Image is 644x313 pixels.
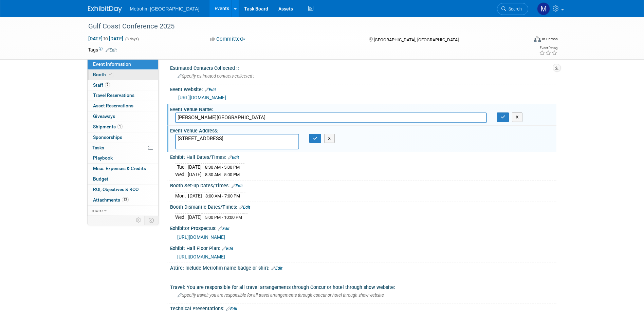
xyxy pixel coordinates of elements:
[106,48,117,53] a: Edit
[205,172,240,177] span: 8:30 AM - 5:00 PM
[93,103,133,108] span: Asset Reservations
[497,3,528,15] a: Search
[170,181,556,189] div: Booth Set-up Dates/Times:
[88,80,158,90] a: Staff7
[218,226,229,231] a: Edit
[188,213,202,221] td: [DATE]
[170,84,556,93] div: Event Website:
[88,6,122,13] img: ExhibitDay
[170,152,556,161] div: Exhibit Hall Dates/Times:
[93,113,115,119] span: Giveaways
[205,165,240,170] span: 8:30 AM - 5:00 PM
[88,90,158,101] a: Travel Reservations
[512,112,522,122] button: X
[170,304,556,312] div: Technical Presentations:
[178,293,384,298] span: Specify travel: you are responsible for all travel arrangements through concur or hotel through s...
[93,187,139,192] span: ROI, Objectives & ROO
[170,263,556,272] div: Attire: Include Metrohm name badge or shirt:
[93,124,123,129] span: Shipments
[93,92,134,98] span: Travel Reservations
[88,70,158,80] a: Booth
[88,46,117,53] td: Tags
[178,74,254,79] span: Specify estimated contacts collected :
[170,202,556,211] div: Booth Dismantle Dates/Times:
[488,35,558,45] div: Event Format
[170,282,556,291] div: Travel: You are responsible for all travel arrangements through Concur or hotel through show webs...
[86,20,518,33] div: Gulf Coast Conference 2025
[88,59,158,69] a: Event Information
[226,307,237,311] a: Edit
[103,36,109,41] span: to
[324,134,335,143] button: X
[88,132,158,143] a: Sponsorships
[88,36,124,42] span: [DATE] [DATE]
[175,171,188,178] td: Wed.
[88,101,158,111] a: Asset Reservations
[130,6,200,12] span: Metrohm [GEOGRAPHIC_DATA]
[105,82,110,87] span: 7
[88,206,158,216] a: more
[208,36,248,43] button: Committed
[88,143,158,153] a: Tasks
[88,195,158,205] a: Attachments12
[93,176,108,182] span: Budget
[92,208,103,213] span: more
[239,205,250,210] a: Edit
[539,46,557,50] div: Event Rating
[92,145,104,150] span: Tasks
[175,192,188,199] td: Mon.
[177,254,225,259] a: [URL][DOMAIN_NAME]
[542,37,558,42] div: In-Person
[88,174,158,184] a: Budget
[170,104,556,113] div: Event Venue Name:
[374,37,459,42] span: [GEOGRAPHIC_DATA], [GEOGRAPHIC_DATA]
[93,82,110,88] span: Staff
[188,164,202,171] td: [DATE]
[93,134,122,140] span: Sponsorships
[177,234,225,240] a: [URL][DOMAIN_NAME]
[222,246,233,251] a: Edit
[117,124,123,129] span: 1
[178,95,226,100] a: [URL][DOMAIN_NAME]
[170,243,556,252] div: Exhibit Hall Floor Plan:
[109,72,112,76] i: Booth reservation complete
[144,216,158,225] td: Toggle Event Tabs
[93,61,131,67] span: Event Information
[175,213,188,221] td: Wed.
[133,216,145,225] td: Personalize Event Tab Strip
[88,122,158,132] a: Shipments1
[205,193,240,199] span: 8:00 AM - 7:00 PM
[170,223,556,232] div: Exhibitor Prospectus:
[188,192,202,199] td: [DATE]
[188,171,202,178] td: [DATE]
[88,185,158,195] a: ROI, Objectives & ROO
[88,164,158,174] a: Misc. Expenses & Credits
[232,184,243,188] a: Edit
[125,37,139,41] span: (3 days)
[534,36,541,42] img: Format-Inperson.png
[205,87,216,92] a: Edit
[93,72,114,77] span: Booth
[205,215,242,220] span: 5:00 PM - 10:00 PM
[271,266,282,271] a: Edit
[88,153,158,163] a: Playbook
[122,197,129,202] span: 12
[93,166,146,171] span: Misc. Expenses & Credits
[93,155,113,161] span: Playbook
[88,111,158,122] a: Giveaways
[170,63,556,71] div: Estimated Contacts Collected ::
[228,155,239,160] a: Edit
[537,2,550,15] img: Michelle Simoes
[93,197,129,203] span: Attachments
[175,164,188,171] td: Tue.
[170,126,556,134] div: Event Venue Address:
[506,6,522,12] span: Search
